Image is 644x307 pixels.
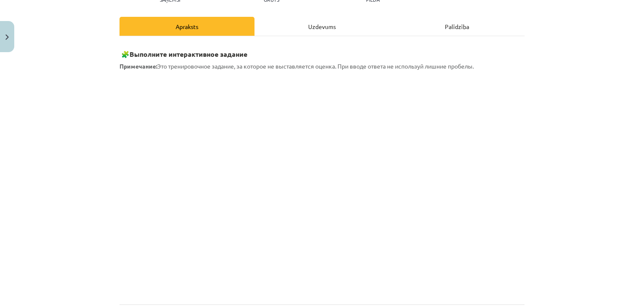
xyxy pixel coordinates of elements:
span: Это тренировочное задание, за которое не выставляется оценка. При вводе ответа не используй лишни... [119,62,474,70]
b: Выполните интерактивное задание [130,50,247,58]
div: Palīdzība [390,17,525,36]
strong: Примечание: [119,62,157,70]
div: Apraksts [119,17,254,36]
h3: 🧩 [119,44,525,59]
iframe: Тема 2 Задание 10 [119,76,525,294]
div: Uzdevums [254,17,390,36]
